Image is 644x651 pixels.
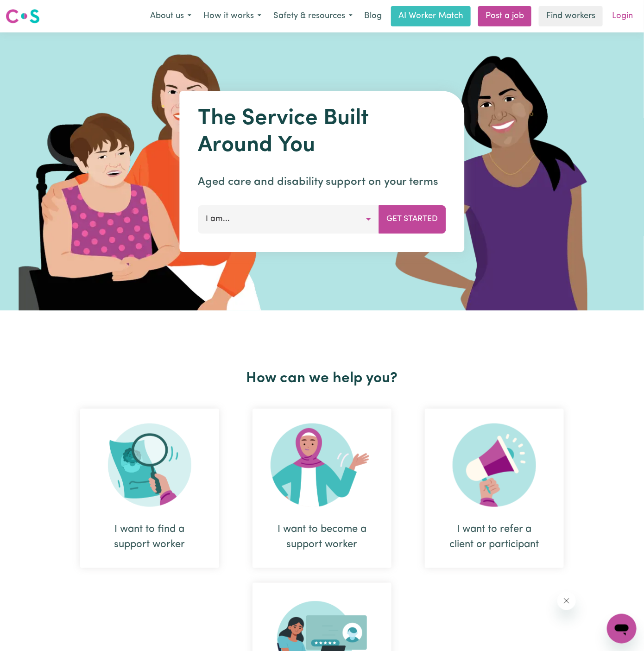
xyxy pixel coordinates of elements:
span: Need any help? [6,6,56,14]
button: Get Started [379,205,446,233]
a: Post a job [478,6,531,26]
iframe: Close message [557,592,576,610]
a: Careseekers logo [6,6,40,27]
h1: The Service Built Around You [198,106,446,159]
div: I want to refer a client or participant [447,522,542,552]
a: Find workers [539,6,603,26]
div: I want to become a support worker [275,522,369,552]
h2: How can we help you? [63,370,581,387]
a: Blog [359,6,387,26]
a: AI Worker Match [391,6,471,26]
div: I want to find a support worker [102,522,197,552]
img: Refer [453,423,536,507]
button: How it works [197,6,267,26]
img: Careseekers logo [6,8,40,25]
button: Safety & resources [267,6,359,26]
div: I want to refer a client or participant [425,409,564,568]
div: I want to find a support worker [80,409,219,568]
button: About us [144,6,197,26]
a: Login [606,6,638,26]
p: Aged care and disability support on your terms [198,174,446,190]
img: Become Worker [271,423,373,507]
iframe: Button to launch messaging window [607,614,637,644]
button: I am... [198,205,379,233]
div: I want to become a support worker [253,409,391,568]
img: Search [108,423,191,507]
